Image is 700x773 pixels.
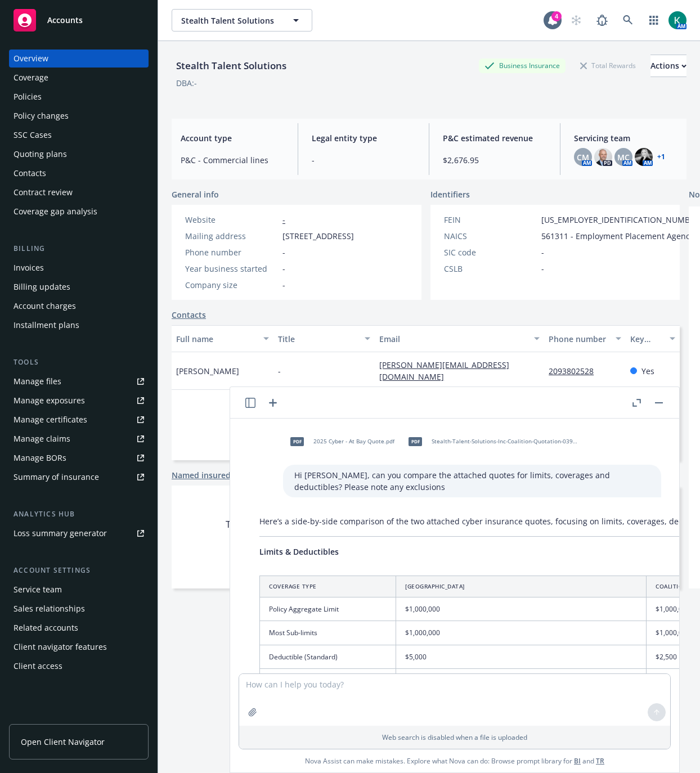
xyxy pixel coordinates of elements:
td: Social Engineering/Crime [260,668,396,692]
div: Client access [14,657,62,675]
div: pdf2025 Cyber - At Bay Quote.pdf [283,428,397,456]
a: TR [596,756,604,766]
button: Title [273,325,375,352]
button: Stealth Talent Solutions [172,9,312,32]
div: Phone number [185,246,278,258]
span: pdf [409,437,422,446]
td: Deductible (Standard) [260,645,396,668]
span: - [312,154,415,166]
div: Sales relationships [14,600,85,618]
span: P&C estimated revenue [443,132,546,144]
span: MC [617,151,630,163]
a: Account charges [9,297,149,315]
div: FEIN [444,214,537,226]
div: Coverage gap analysis [14,203,97,221]
span: Yes [641,365,654,377]
span: [STREET_ADDRESS] [282,230,354,242]
a: Contract review [9,183,149,201]
div: Invoices [14,259,44,277]
div: Account charges [14,297,76,315]
span: Stealth-Talent-Solutions-Inc-Coalition-Quotation-039293.pdf [432,438,579,445]
div: Manage claims [14,430,70,448]
div: Loss summary generator [14,524,107,542]
a: Installment plans [9,316,149,334]
a: Manage exposures [9,392,149,410]
div: Year business started [185,263,278,275]
div: Email [379,333,527,345]
td: $250,000 ($500k with “Fraud Defense” feature enabled)—$5,000 retention [396,668,647,692]
div: Title [278,333,358,345]
span: - [282,279,285,291]
span: Limits & Deductibles [259,546,339,557]
div: Billing [9,243,149,254]
div: Full name [176,333,257,345]
span: General info [172,188,219,200]
span: [PERSON_NAME] [176,365,239,377]
div: SIC code [444,246,537,258]
a: SSC Cases [9,126,149,144]
a: Billing updates [9,278,149,296]
div: Billing updates [14,278,70,296]
span: - [282,263,285,275]
a: Manage BORs [9,449,149,467]
a: Manage files [9,372,149,390]
span: Nova Assist can make mistakes. Explore what Nova can do: Browse prompt library for and [235,749,675,772]
a: BI [574,756,581,766]
th: Coverage Type [260,576,396,597]
span: Accounts [47,16,83,25]
div: Total Rewards [575,59,641,73]
div: Summary of insurance [14,468,99,486]
div: Mailing address [185,230,278,242]
div: Business Insurance [479,59,566,73]
div: Tools [9,357,149,368]
div: Related accounts [14,619,78,637]
a: [PERSON_NAME][EMAIL_ADDRESS][DOMAIN_NAME] [379,359,509,382]
div: Client navigator features [14,638,107,656]
th: [GEOGRAPHIC_DATA] [396,576,647,597]
a: Named insureds [172,469,235,481]
span: Legal entity type [312,132,415,144]
a: Coverage gap analysis [9,203,149,221]
p: Web search is disabled when a file is uploaded [246,732,663,742]
div: pdfStealth-Talent-Solutions-Inc-Coalition-Quotation-039293.pdf [401,428,581,456]
span: - [541,263,544,275]
div: Key contact [630,333,663,345]
span: Account type [181,132,284,144]
a: Quoting plans [9,145,149,163]
div: Website [185,214,278,226]
div: Contacts [14,164,46,182]
span: - [278,365,281,377]
a: 2093802528 [549,366,603,376]
a: Contacts [9,164,149,182]
a: Start snowing [565,9,587,32]
td: $5,000 [396,645,647,668]
div: Policies [14,88,42,106]
a: Summary of insurance [9,468,149,486]
div: SSC Cases [14,126,52,144]
td: $1,000,000 [396,621,647,645]
div: Stealth Talent Solutions [172,59,291,73]
a: Manage claims [9,430,149,448]
a: Client navigator features [9,638,149,656]
a: +1 [657,154,665,160]
button: Email [375,325,544,352]
div: NAICS [444,230,537,242]
div: Overview [14,50,48,68]
a: Search [617,9,639,32]
span: Open Client Navigator [21,736,105,748]
div: 4 [551,11,562,21]
div: Manage BORs [14,449,66,467]
span: 2025 Cyber - At Bay Quote.pdf [313,438,394,445]
a: Switch app [643,9,665,32]
div: Manage files [14,372,61,390]
a: Loss summary generator [9,524,149,542]
div: Phone number [549,333,608,345]
div: Actions [650,55,686,77]
a: Contacts [172,309,206,321]
span: - [282,246,285,258]
div: Contract review [14,183,73,201]
td: Most Sub-limits [260,621,396,645]
div: Manage exposures [14,392,85,410]
a: Client access [9,657,149,675]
